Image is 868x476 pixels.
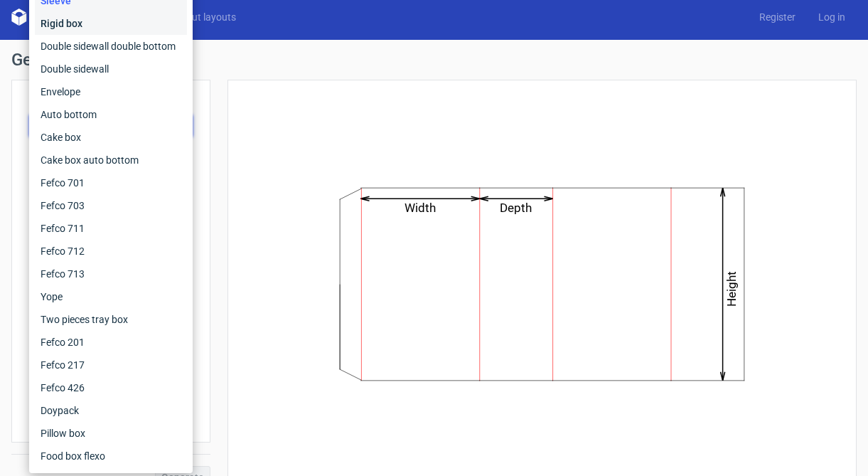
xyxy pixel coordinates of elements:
[11,51,857,68] h1: Generate new dieline
[35,58,187,80] div: Double sidewall
[35,149,187,171] div: Cake box auto bottom
[748,10,807,24] a: Register
[500,201,532,215] text: Depth
[35,194,187,217] div: Fefco 703
[35,35,187,58] div: Double sidewall double bottom
[35,422,187,445] div: Pillow box
[35,354,187,376] div: Fefco 217
[35,263,187,285] div: Fefco 713
[35,399,187,422] div: Doypack
[35,80,187,103] div: Envelope
[35,308,187,331] div: Two pieces tray box
[35,240,187,263] div: Fefco 712
[35,103,187,126] div: Auto bottom
[35,331,187,354] div: Fefco 201
[35,126,187,149] div: Cake box
[724,271,739,307] text: Height
[35,445,187,467] div: Food box flexo
[35,217,187,240] div: Fefco 711
[35,285,187,308] div: Yope
[35,171,187,194] div: Fefco 701
[404,201,436,215] text: Width
[162,10,247,24] a: Diecut layouts
[35,376,187,399] div: Fefco 426
[807,10,857,24] a: Log in
[35,12,187,35] div: Rigid box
